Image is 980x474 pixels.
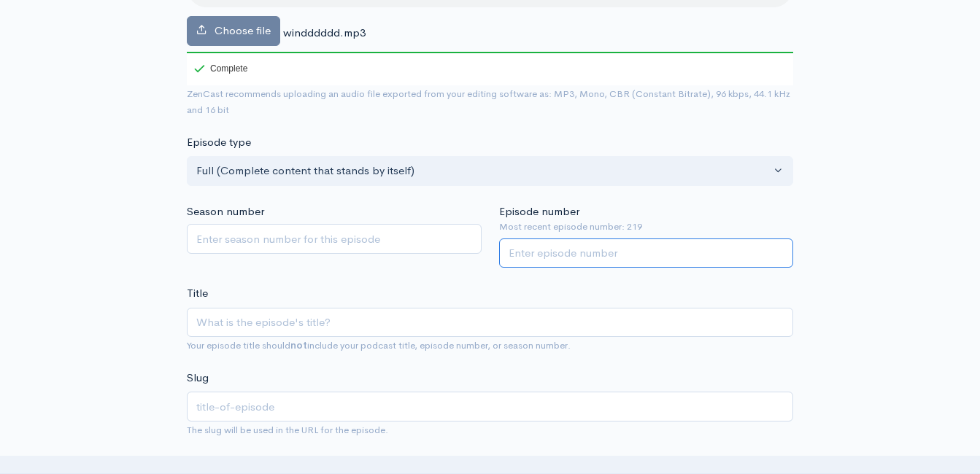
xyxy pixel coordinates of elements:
[196,163,771,179] div: Full (Complete content that stands by itself)
[187,339,571,351] small: Your episode title should include your podcast title, episode number, or season number.
[194,64,247,73] div: Complete
[283,26,366,39] span: windddddd.mp3
[187,308,793,338] input: What is the episode's title?
[187,88,790,117] small: ZenCast recommends uploading an audio file exported from your editing software as: MP3, Mono, CBR...
[187,370,209,386] label: Slug
[187,52,793,53] div: 100%
[499,219,794,234] small: Most recent episode number: 219
[499,203,579,220] label: Episode number
[187,424,388,436] small: The slug will be used in the URL for the episode.
[187,454,225,470] label: Subtitle
[187,134,251,151] label: Episode type
[187,203,264,220] label: Season number
[187,392,793,421] input: title-of-episode
[187,52,250,85] div: Complete
[187,285,208,302] label: Title
[187,224,482,254] input: Enter season number for this episode
[215,23,271,37] span: Choose file
[290,339,307,351] strong: not
[499,238,794,268] input: Enter episode number
[187,156,793,186] button: Full (Complete content that stands by itself)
